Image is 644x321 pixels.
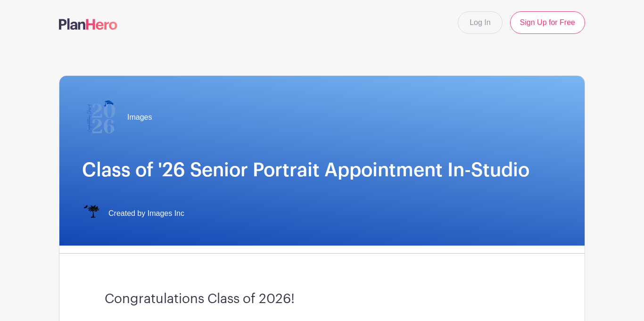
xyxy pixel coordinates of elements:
a: Sign Up for Free [510,11,585,34]
h3: Congratulations Class of 2026! [105,291,539,307]
a: Log In [458,11,502,34]
span: Created by Images Inc [108,208,184,219]
h1: Class of '26 Senior Portrait Appointment In-Studio [82,159,562,181]
img: IMAGES%20logo%20transparenT%20PNG%20s.png [82,204,101,223]
span: Images [127,112,152,123]
img: logo-507f7623f17ff9eddc593b1ce0a138ce2505c220e1c5a4e2b4648c50719b7d32.svg [59,18,117,30]
img: 2026%20logo%20(2).png [82,99,120,136]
